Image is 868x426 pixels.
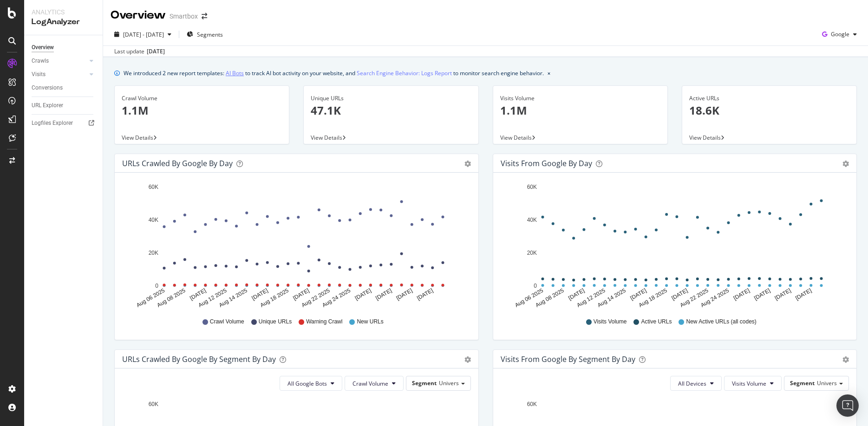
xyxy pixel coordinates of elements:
[374,287,393,302] text: [DATE]
[817,379,837,387] span: Univers
[412,379,437,387] span: Segment
[501,355,635,364] div: Visits from Google By Segment By Day
[527,217,536,223] text: 40K
[32,70,46,79] div: Visits
[202,13,207,19] div: arrow-right-arrow-left
[32,118,73,128] div: Logfiles Explorer
[500,94,660,103] div: Visits Volume
[354,287,372,302] text: [DATE]
[732,287,751,302] text: [DATE]
[501,159,592,168] div: Visits from Google by day
[686,318,756,326] span: New Active URLs (all codes)
[689,94,849,103] div: Active URLs
[251,287,269,302] text: [DATE]
[32,70,87,79] a: Visits
[670,287,689,302] text: [DATE]
[439,379,459,387] span: Univers
[753,287,771,302] text: [DATE]
[32,43,54,52] div: Overview
[122,134,153,142] span: View Details
[210,318,244,326] span: Crawl Volume
[464,356,471,363] div: gear
[122,355,276,364] div: URLs Crawled by Google By Segment By Day
[836,394,859,417] div: Open Intercom Messenger
[357,68,452,78] a: Search Engine Behavior: Logs Report
[226,68,244,78] a: AI Bots
[306,318,342,326] span: Warning Crawl
[842,356,849,363] div: gear
[280,376,342,391] button: All Google Bots
[259,318,292,326] span: Unique URLs
[32,83,96,93] a: Conversions
[311,134,342,142] span: View Details
[416,287,434,302] text: [DATE]
[818,27,861,42] button: Google
[670,376,722,391] button: All Devices
[111,7,166,23] div: Overview
[501,180,849,309] svg: A chart.
[287,380,327,387] span: All Google Bots
[679,287,709,309] text: Aug 22 2025
[32,17,95,27] div: LogAnalyzer
[545,66,553,80] button: close banner
[594,318,627,326] span: Visits Volume
[527,184,536,190] text: 60K
[464,161,471,167] div: gear
[147,47,165,56] div: [DATE]
[32,101,96,110] a: URL Explorer
[32,101,63,110] div: URL Explorer
[197,31,223,39] span: Segments
[689,134,721,142] span: View Details
[794,287,813,302] text: [DATE]
[567,287,586,302] text: [DATE]
[534,287,565,309] text: Aug 08 2025
[122,103,282,118] p: 1.1M
[149,401,158,407] text: 60K
[300,287,331,309] text: Aug 22 2025
[724,376,782,391] button: Visits Volume
[111,27,175,42] button: [DATE] - [DATE]
[527,401,536,407] text: 60K
[699,287,730,309] text: Aug 24 2025
[292,287,310,302] text: [DATE]
[124,68,544,78] div: We introduced 2 new report templates: to track AI bot activity on your website, and to monitor se...
[352,380,388,387] span: Crawl Volume
[500,134,532,142] span: View Details
[170,12,198,21] div: Smartbox
[357,318,383,326] span: New URLs
[189,287,207,302] text: [DATE]
[534,283,537,289] text: 0
[32,43,96,52] a: Overview
[395,287,414,302] text: [DATE]
[596,287,627,309] text: Aug 14 2025
[842,161,849,167] div: gear
[32,83,63,93] div: Conversions
[183,27,227,42] button: Segments
[122,180,471,309] svg: A chart.
[259,287,290,309] text: Aug 18 2025
[122,159,233,168] div: URLs Crawled by Google by day
[135,287,166,309] text: Aug 06 2025
[197,287,228,309] text: Aug 12 2025
[149,184,158,190] text: 60K
[527,250,536,256] text: 20K
[689,103,849,118] p: 18.6K
[155,283,158,289] text: 0
[732,380,766,387] span: Visits Volume
[629,287,647,302] text: [DATE]
[114,47,165,56] div: Last update
[32,56,87,66] a: Crawls
[114,68,857,78] div: info banner
[122,94,282,103] div: Crawl Volume
[32,7,95,17] div: Analytics
[790,379,815,387] span: Segment
[641,318,672,326] span: Active URLs
[149,217,158,223] text: 40K
[321,287,352,309] text: Aug 24 2025
[575,287,606,309] text: Aug 12 2025
[678,380,706,387] span: All Devices
[345,376,404,391] button: Crawl Volume
[32,118,96,128] a: Logfiles Explorer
